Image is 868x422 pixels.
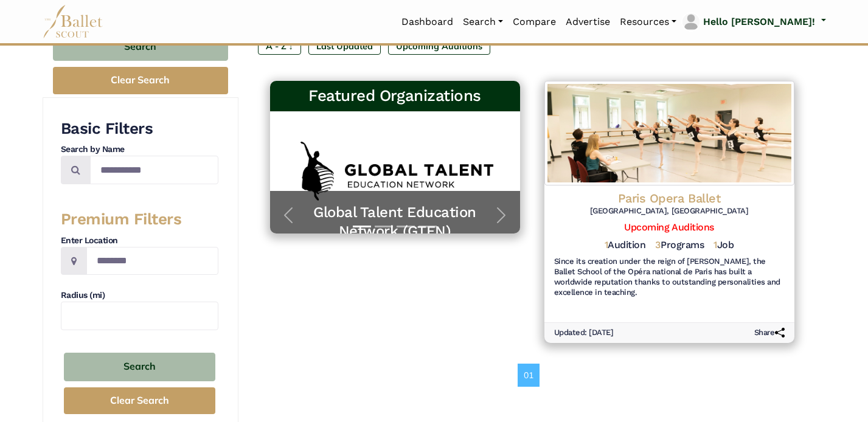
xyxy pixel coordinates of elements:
[61,289,218,302] h4: Radius (mi)
[53,32,228,61] button: Search
[754,328,785,338] h6: Share
[554,257,785,298] h6: Since its creation under the reign of [PERSON_NAME], the Ballet School of the Opéra national de P...
[397,9,458,35] a: Dashboard
[682,13,700,30] img: profile picture
[681,12,825,32] a: profile picture Hello [PERSON_NAME]!
[308,38,381,55] label: Last Updated
[624,221,713,233] a: Upcoming Auditions
[605,239,608,251] span: 1
[605,239,646,252] h5: Audition
[615,9,681,35] a: Resources
[61,144,218,156] h4: Search by Name
[86,247,218,275] input: Location
[544,81,794,185] img: Logo
[703,14,815,30] p: Hello [PERSON_NAME]!
[258,38,301,55] label: A - Z ↓
[713,239,717,251] span: 1
[713,239,734,252] h5: Job
[458,9,508,35] a: Search
[280,86,510,106] h3: Featured Organizations
[508,9,561,35] a: Compare
[655,239,661,251] span: 3
[90,156,218,184] input: Search by names...
[64,387,215,415] button: Clear Search
[561,9,615,35] a: Advertise
[61,119,218,139] h3: Basic Filters
[61,209,218,230] h3: Premium Filters
[64,353,215,381] button: Search
[554,206,785,216] h6: [GEOGRAPHIC_DATA], [GEOGRAPHIC_DATA]
[554,328,614,338] h6: Updated: [DATE]
[282,203,508,241] a: Global Talent Education Network (GTEN)
[375,220,393,233] button: Slide 2
[61,235,218,247] h4: Enter Location
[53,67,228,94] button: Clear Search
[388,38,490,55] label: Upcoming Auditions
[554,190,785,206] h4: Paris Opera Ballet
[518,364,546,387] nav: Page navigation example
[418,220,437,233] button: Slide 4
[397,220,415,233] button: Slide 3
[655,239,704,252] h5: Programs
[518,364,540,387] a: 01
[353,220,371,233] button: Slide 1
